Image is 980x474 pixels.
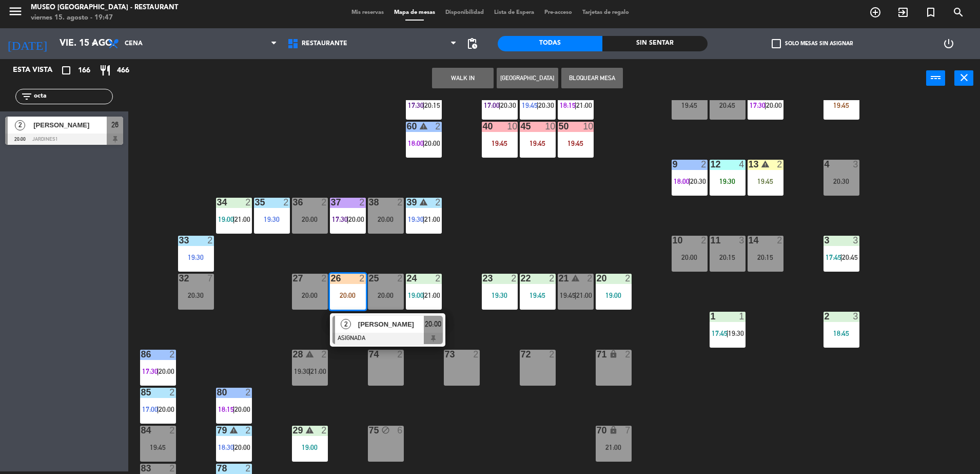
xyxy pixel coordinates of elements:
[559,274,559,283] div: 21
[358,319,424,330] span: [PERSON_NAME]
[597,350,597,359] div: 71
[292,216,328,223] div: 20:00
[178,292,214,299] div: 20:30
[408,215,424,223] span: 19:30
[727,329,729,337] span: |
[482,292,518,299] div: 19:30
[217,464,218,473] div: 78
[302,40,347,47] span: Restaurante
[21,90,33,103] i: filter_list
[748,178,783,185] div: 19:45
[739,236,745,245] div: 3
[498,36,602,51] div: Todas
[348,215,364,223] span: 20:00
[539,10,577,15] span: Pre-acceso
[397,198,403,207] div: 2
[245,198,251,207] div: 2
[571,274,580,282] i: warning
[408,291,424,299] span: 19:00
[674,177,690,185] span: 18:00
[111,119,119,131] span: 26
[368,292,404,299] div: 20:00
[958,71,970,84] i: close
[511,274,517,283] div: 2
[408,139,424,147] span: 18:00
[435,198,441,207] div: 2
[8,4,23,19] i: menu
[397,350,403,359] div: 2
[625,274,631,283] div: 2
[520,140,556,147] div: 19:45
[772,39,781,48] span: check_box_outline_blank
[88,37,100,50] i: arrow_drop_down
[672,254,708,261] div: 20:00
[218,215,234,223] span: 19:00
[826,253,841,261] span: 17:45
[549,274,555,283] div: 2
[159,405,174,413] span: 20:00
[435,122,441,131] div: 2
[218,443,234,451] span: 18:30
[33,91,112,102] input: Filtrar por nombre...
[157,405,159,413] span: |
[765,101,767,109] span: |
[359,198,365,207] div: 2
[397,274,403,283] div: 2
[423,291,425,299] span: |
[712,329,728,337] span: 17:45
[346,10,389,15] span: Mis reservas
[772,39,853,48] label: Solo mesas sin asignar
[690,177,706,185] span: 20:30
[229,426,238,434] i: warning
[840,253,842,261] span: |
[292,444,328,451] div: 19:00
[435,274,441,283] div: 2
[596,444,632,451] div: 21:00
[842,253,858,261] span: 20:45
[169,350,175,359] div: 2
[321,426,327,435] div: 2
[293,198,293,207] div: 36
[310,367,326,375] span: 21:00
[625,350,631,359] div: 2
[321,198,327,207] div: 2
[321,274,327,283] div: 2
[473,350,479,359] div: 2
[15,120,25,130] span: 2
[824,330,859,337] div: 18:45
[423,101,425,109] span: |
[419,198,428,206] i: warning
[824,178,859,185] div: 20:30
[499,101,501,109] span: |
[825,236,825,245] div: 3
[331,198,331,207] div: 37
[596,292,632,299] div: 19:00
[424,101,440,109] span: 20:15
[587,274,593,283] div: 2
[482,140,518,147] div: 19:45
[710,102,746,109] div: 20:45
[425,318,441,330] span: 20:00
[497,68,558,88] button: [GEOGRAPHIC_DATA]
[750,101,766,109] span: 17:30
[701,160,707,169] div: 2
[825,160,825,169] div: 4
[484,101,500,109] span: 17:00
[507,122,517,131] div: 10
[739,160,745,169] div: 4
[952,6,965,18] i: search
[766,101,782,109] span: 20:00
[537,101,539,109] span: |
[207,236,213,245] div: 2
[560,101,576,109] span: 18:15
[701,236,707,245] div: 2
[397,426,403,435] div: 6
[440,10,489,15] span: Disponibilidad
[466,37,478,50] span: pending_actions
